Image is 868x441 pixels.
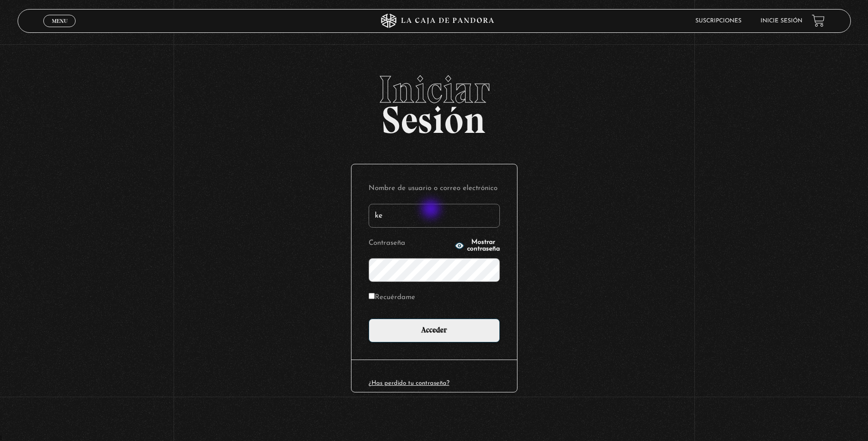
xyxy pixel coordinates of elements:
[369,236,452,251] label: Contraseña
[467,239,500,252] span: Mostrar contraseña
[18,70,851,131] h2: Sesión
[369,291,415,305] label: Recuérdame
[369,293,375,299] input: Recuérdame
[761,18,802,24] a: Inicie sesión
[695,18,741,24] a: Suscripciones
[812,14,825,27] a: View your shopping cart
[18,70,851,109] span: Iniciar
[369,380,449,386] a: ¿Has perdido tu contraseña?
[369,319,500,342] input: Acceder
[369,181,500,196] label: Nombre de usuario o correo electrónico
[52,18,68,24] span: Menu
[455,239,500,252] button: Mostrar contraseña
[49,26,71,32] span: Cerrar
